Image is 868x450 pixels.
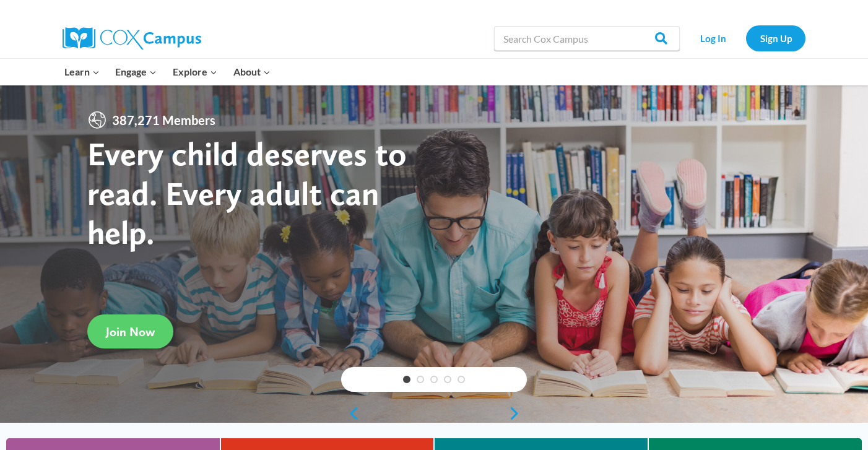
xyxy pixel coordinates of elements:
a: 1 [403,376,410,383]
a: Join Now [87,314,173,348]
a: Sign Up [746,25,805,51]
a: Log In [686,25,740,51]
nav: Primary Navigation [56,59,278,85]
a: previous [341,406,360,421]
div: content slider buttons [341,401,527,426]
strong: Every child deserves to read. Every adult can help. [87,134,407,252]
span: Engage [115,64,157,80]
span: Explore [173,64,217,80]
input: Search Cox Campus [494,26,680,51]
span: Join Now [106,324,155,339]
span: Learn [64,64,100,80]
span: 387,271 Members [107,110,220,130]
a: 3 [430,376,438,383]
a: 2 [417,376,424,383]
a: 5 [458,376,465,383]
span: About [233,64,271,80]
a: next [508,406,527,421]
nav: Secondary Navigation [686,25,805,51]
a: 4 [444,376,451,383]
img: Cox Campus [63,27,201,50]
